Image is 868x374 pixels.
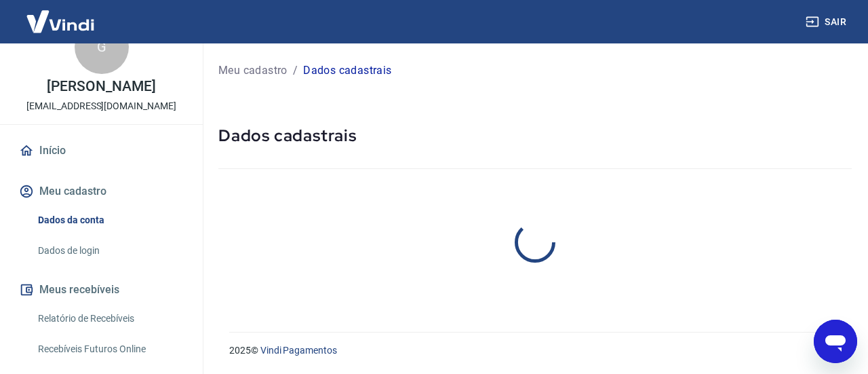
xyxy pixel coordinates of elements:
[33,305,186,333] a: Relatório de Recebíveis
[260,345,337,356] a: Vindi Pagamentos
[814,320,857,363] iframe: Botão para abrir a janela de mensagens
[47,79,155,94] p: [PERSON_NAME]
[229,343,835,358] p: 2025 ©
[218,125,852,147] h5: Dados cadastrais
[218,62,288,79] a: Meu cadastro
[33,237,186,265] a: Dados de login
[33,335,186,363] a: Recebíveis Futuros Online
[16,1,104,42] img: Vindi
[293,62,298,79] p: /
[33,206,186,234] a: Dados da conta
[26,99,176,113] p: [EMAIL_ADDRESS][DOMAIN_NAME]
[16,275,186,305] button: Meus recebíveis
[75,20,129,74] div: G
[303,62,391,79] p: Dados cadastrais
[16,136,186,166] a: Início
[16,176,186,206] button: Meu cadastro
[803,10,852,35] button: Sair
